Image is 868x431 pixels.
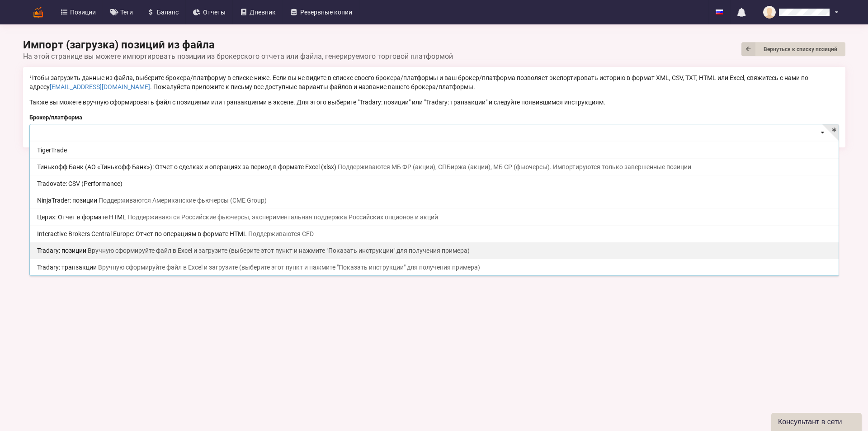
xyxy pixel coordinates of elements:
a: [EMAIL_ADDRESS][DOMAIN_NAME] [50,83,150,90]
div: Tradary: позиции [30,242,839,259]
div: Импорт (загрузка) позиций из файла [23,38,845,61]
span: Поддерживаются Американские фьючерсы (CME Group) [99,197,267,204]
p: Чтобы загрузить данные из файла, выберите брокера/платформу в списке ниже. Если вы не видите в сп... [29,73,839,91]
div: © 2025 - Tradary. Электронный адрес службы поддержки — . Новости и справочные материалы — | [23,160,845,179]
a: Вернуться к списку позиций [741,42,845,56]
span: Баланс [157,9,179,15]
div: TigerTrade [30,142,839,158]
iframe: chat widget [771,411,863,431]
label: Брокер/платформа [29,113,839,122]
span: Дневник [250,9,276,15]
img: logo-5391b84d95ca78eb0fcbe8eb83ca0fe5.png [30,5,46,20]
div: Тинькофф Банк (АО «Тинькофф Банк»): Отчет о сделках и операциях за период в формате Excel (xlsx) [30,158,839,175]
div: Tradovate: CSV (Performance) [30,175,839,192]
div: Церих: Отчет в формате HTML [30,208,839,225]
span: Отчеты [203,9,226,15]
div: Tradary: транзакции [30,259,839,275]
span: Поддерживаются CFD [248,230,314,237]
span: Поддерживаются МБ ФР (акции), СПБиржа (акции), МБ СР (фьючерсы). Импортируются только завершенные... [338,163,691,171]
span: Теги [120,9,133,15]
span: Поддерживаются Российские фьючерсы, экспериментальная поддержка Российских опционов и акций [127,213,438,221]
span: Позиции [70,9,96,15]
span: Вручную сформируйте файл в Excel и загрузите (выберите этот пункт и нажмите "Показать инструкции"... [88,247,470,254]
div: На этой странице вы можете импортировать позиции из брокерского отчета или файла, генерируемого т... [23,52,845,61]
p: Также вы можете вручную сформировать файл с позициями или транзакциями в экселе. Для этого выбери... [29,98,839,107]
div: Interactive Brokers Central Europe: Отчет по операциям в формате HTML [30,225,839,242]
div: NinjaTrader: позиции [30,192,839,208]
img: no_avatar_64x64-c1df70be568ff5ffbc6dc4fa4a63b692.png [763,6,776,19]
span: Резервные копии [300,9,352,15]
span: Вручную сформируйте файл в Excel и загрузите (выберите этот пункт и нажмите "Показать инструкции"... [98,264,480,271]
